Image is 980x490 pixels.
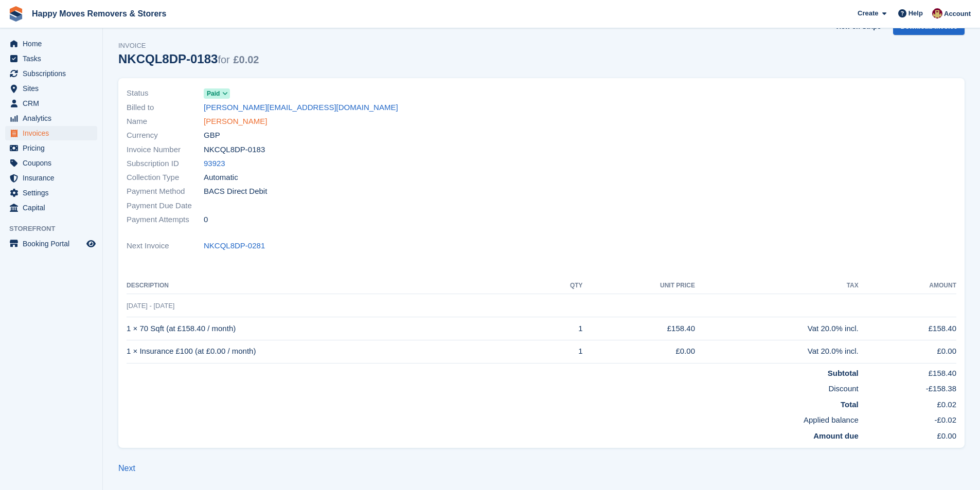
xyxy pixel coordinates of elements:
[127,130,204,141] span: Currency
[5,51,97,66] a: menu
[204,116,267,128] a: [PERSON_NAME]
[127,302,174,310] span: [DATE] - [DATE]
[23,237,84,251] span: Booking Portal
[204,186,267,197] span: BACS Direct Debit
[5,96,97,111] a: menu
[5,171,97,185] a: menu
[542,317,582,340] td: 1
[204,172,238,184] span: Automatic
[23,126,84,140] span: Invoices
[127,116,204,128] span: Name
[204,102,398,114] a: [PERSON_NAME][EMAIL_ADDRESS][DOMAIN_NAME]
[5,126,97,140] a: menu
[23,141,84,155] span: Pricing
[5,111,97,125] a: menu
[5,66,97,81] a: menu
[859,317,956,340] td: £158.40
[695,278,859,294] th: Tax
[127,172,204,184] span: Collection Type
[932,8,942,19] img: Steven Fry
[85,238,97,250] a: Preview store
[127,410,859,426] td: Applied balance
[204,240,265,252] a: NKCQL8DP-0281
[127,340,542,363] td: 1 × Insurance £100 (at £0.00 / month)
[118,464,135,473] a: Next
[204,158,225,170] a: 93923
[204,87,230,99] a: Paid
[23,171,84,185] span: Insurance
[127,317,542,340] td: 1 × 70 Sqft (at £158.40 / month)
[583,278,695,294] th: Unit Price
[9,224,102,234] span: Storefront
[23,186,84,200] span: Settings
[207,89,220,98] span: Paid
[859,340,956,363] td: £0.00
[583,340,695,363] td: £0.00
[5,237,97,251] a: menu
[23,51,84,66] span: Tasks
[23,201,84,215] span: Capital
[23,66,84,81] span: Subscriptions
[118,52,259,66] div: NKCQL8DP-0183
[859,363,956,379] td: £158.40
[218,54,229,65] span: for
[5,156,97,170] a: menu
[944,9,971,19] span: Account
[204,130,220,141] span: GBP
[127,158,204,170] span: Subscription ID
[542,340,582,363] td: 1
[5,201,97,215] a: menu
[5,37,97,51] a: menu
[23,111,84,125] span: Analytics
[813,431,859,440] strong: Amount due
[23,96,84,111] span: CRM
[583,317,695,340] td: £158.40
[127,102,204,114] span: Billed to
[204,214,208,226] span: 0
[127,278,542,294] th: Description
[28,5,170,22] a: Happy Moves Removers & Storers
[5,186,97,200] a: menu
[859,379,956,395] td: -£158.38
[8,6,24,22] img: stora-icon-8386f47178a22dfd0bd8f6a31ec36ba5ce8667c1dd55bd0f319d3a0aa187defe.svg
[127,186,204,197] span: Payment Method
[127,200,204,212] span: Payment Due Date
[5,81,97,96] a: menu
[23,81,84,96] span: Sites
[695,323,859,335] div: Vat 20.0% incl.
[127,240,204,252] span: Next Invoice
[127,214,204,226] span: Payment Attempts
[127,87,204,99] span: Status
[695,346,859,357] div: Vat 20.0% incl.
[542,278,582,294] th: QTY
[23,37,84,51] span: Home
[5,141,97,155] a: menu
[118,41,259,51] span: Invoice
[233,54,259,65] span: £0.02
[23,156,84,170] span: Coupons
[127,144,204,156] span: Invoice Number
[127,379,859,395] td: Discount
[859,278,956,294] th: Amount
[841,400,859,409] strong: Total
[204,144,265,156] span: NKCQL8DP-0183
[859,410,956,426] td: -£0.02
[859,426,956,442] td: £0.00
[858,8,878,19] span: Create
[908,8,923,19] span: Help
[859,395,956,411] td: £0.02
[828,369,859,377] strong: Subtotal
